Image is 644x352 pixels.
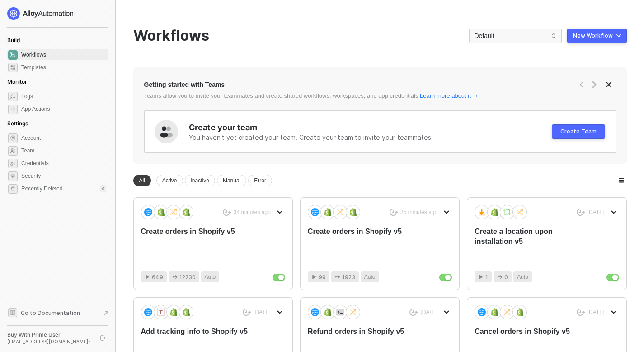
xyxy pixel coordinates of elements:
div: Create Team [560,128,597,135]
div: Create orders in Shopify v5 [308,227,423,257]
span: Settings [7,120,28,127]
span: Auto [364,273,376,281]
img: icon [324,308,332,316]
div: New Workflow [573,32,613,39]
span: team [8,146,18,156]
span: Credentials [21,158,106,169]
span: icon-success-page [243,309,251,316]
img: icon [516,308,524,316]
img: icon [157,208,165,216]
span: Auto [205,273,216,281]
span: documentation [8,308,17,317]
span: icon-app-actions [172,274,178,280]
span: 1 [485,273,488,281]
img: icon [311,208,319,216]
span: icon-arrow-down [444,209,449,215]
span: Recently Deleted [21,185,62,193]
span: marketplace [8,63,18,72]
span: Workflows [21,49,106,60]
span: document-arrow [102,309,111,318]
span: icon-app-actions [8,105,18,114]
div: Error [248,175,272,186]
img: icon [490,308,498,316]
span: logout [100,335,106,341]
span: icon-success-page [409,309,418,316]
span: icon-success-page [577,309,585,316]
img: icon [144,208,152,216]
div: [DATE] [420,309,437,316]
img: icon [478,308,486,316]
img: logo [7,7,74,20]
div: [DATE] [588,309,605,316]
img: icon [157,308,165,316]
span: 649 [152,273,163,281]
span: icon-arrow-down [611,209,616,215]
div: Getting started with Teams [144,80,225,89]
span: 1923 [342,273,355,281]
div: 0 [100,185,106,192]
div: [DATE] [588,209,605,216]
div: 34 minutes ago [234,209,271,216]
img: icon [169,308,178,316]
button: Create Team [552,124,605,139]
img: icon [503,308,511,316]
a: Knowledge Base [7,307,108,318]
span: Security [21,171,106,181]
span: 99 [319,273,326,281]
a: logo [7,7,108,20]
img: icon [324,208,332,216]
span: 12230 [179,273,196,281]
span: settings [8,133,18,143]
span: icon-arrow-left [578,81,585,88]
div: Manual [217,175,246,186]
div: Active [156,175,183,186]
div: Teams allow you to invite your teammates and create shared workflows, workspaces, and app credent... [144,92,522,100]
span: Monitor [7,78,27,85]
img: icon [311,308,319,316]
div: Create your team [189,122,552,133]
span: Logs [21,91,106,102]
span: icon-success-page [390,209,398,216]
div: Create a location upon installation v5 [475,227,590,257]
span: icon-arrow-down [277,209,282,215]
div: Inactive [185,175,215,186]
span: Templates [21,62,106,73]
span: icon-arrow-down [611,309,616,315]
img: icon [490,208,498,216]
span: credentials [8,159,18,168]
span: icon-logs [8,92,18,101]
span: Default [475,29,556,43]
img: icon [336,208,344,216]
div: [EMAIL_ADDRESS][DOMAIN_NAME] • [7,338,92,345]
img: icon [144,308,152,316]
span: icon-arrow-down [444,309,449,315]
img: icon [349,208,357,216]
span: dashboard [8,50,18,60]
span: settings [8,184,18,194]
img: icon [349,308,357,316]
img: icon [182,208,190,216]
a: Learn more about it → [420,92,478,99]
button: New Workflow [567,29,627,43]
span: Team [21,145,106,156]
img: icon [478,208,486,216]
div: 35 minutes ago [400,209,437,216]
img: icon [503,208,511,216]
img: icon [336,308,344,316]
div: You haven't yet created your team. Create your team to invite your teammates. [189,133,552,142]
span: security [8,171,18,181]
span: icon-close [605,81,612,88]
span: icon-app-actions [335,274,340,280]
span: icon-arrow-down [277,309,282,315]
span: Auto [517,273,528,281]
img: icon [169,208,178,216]
span: Go to Documentation [21,309,80,317]
span: Build [7,37,20,43]
span: icon-success-page [223,209,231,216]
div: App Actions [21,105,50,113]
div: Workflows [133,27,209,44]
span: icon-arrow-right [591,81,598,88]
div: Buy With Prime User [7,331,92,338]
div: [DATE] [254,309,271,316]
